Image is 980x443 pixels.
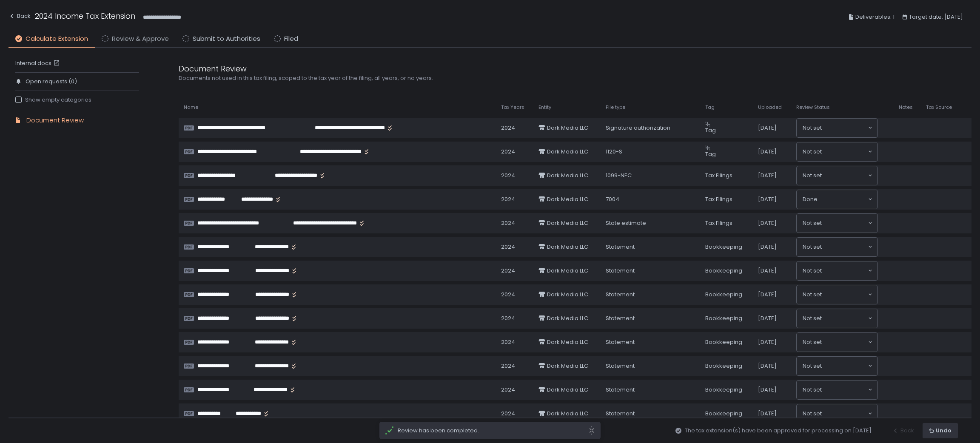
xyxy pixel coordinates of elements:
[606,104,625,111] span: File type
[899,104,913,111] span: Notes
[926,104,952,111] span: Tax Source
[822,338,867,346] input: Search for option
[26,34,88,44] span: Calculate Extension
[803,386,822,394] span: Not set
[797,190,877,209] div: Search for option
[758,124,777,132] span: [DATE]
[822,219,867,227] input: Search for option
[822,314,867,323] input: Search for option
[822,148,867,156] input: Search for option
[803,243,822,251] span: Not set
[923,423,958,438] button: Undo
[547,386,588,394] span: Dork Media LLC
[797,261,877,280] div: Search for option
[803,338,822,346] span: Not set
[547,243,588,251] span: Dork Media LLC
[822,171,867,180] input: Search for option
[758,148,777,156] span: [DATE]
[547,124,588,132] span: Dork Media LLC
[797,214,877,233] div: Search for option
[822,243,867,251] input: Search for option
[796,104,830,111] span: Review Status
[758,196,777,203] span: [DATE]
[758,410,777,417] span: [DATE]
[35,10,135,22] h1: 2024 Income Tax Extension
[822,409,867,418] input: Search for option
[822,267,867,275] input: Search for option
[758,386,777,394] span: [DATE]
[284,34,298,44] span: Filed
[9,10,31,24] button: Back
[797,381,877,399] div: Search for option
[705,150,716,158] span: Tag
[929,427,952,434] div: Undo
[758,104,782,111] span: Uploaded
[803,362,822,370] span: Not set
[547,338,588,346] span: Dork Media LLC
[758,172,777,179] span: [DATE]
[547,291,588,298] span: Dork Media LLC
[758,267,777,275] span: [DATE]
[855,12,895,22] span: Deliverables: 1
[803,124,822,132] span: Not set
[547,410,588,417] span: Dork Media LLC
[547,172,588,179] span: Dork Media LLC
[758,243,777,251] span: [DATE]
[822,386,867,394] input: Search for option
[15,60,62,67] a: Internal docs
[758,362,777,370] span: [DATE]
[758,315,777,322] span: [DATE]
[797,285,877,304] div: Search for option
[822,290,867,299] input: Search for option
[547,196,588,203] span: Dork Media LLC
[547,362,588,370] span: Dork Media LLC
[803,314,822,323] span: Not set
[758,219,777,227] span: [DATE]
[758,291,777,298] span: [DATE]
[803,409,822,418] span: Not set
[588,426,595,435] svg: close
[547,148,588,156] span: Dork Media LLC
[179,74,587,82] div: Documents not used in this tax filing, scoped to the tax year of the filing, all years, or no years.
[797,238,877,256] div: Search for option
[547,219,588,227] span: Dork Media LLC
[797,142,877,161] div: Search for option
[547,267,588,275] span: Dork Media LLC
[797,333,877,352] div: Search for option
[797,357,877,375] div: Search for option
[797,119,877,137] div: Search for option
[797,404,877,423] div: Search for option
[803,195,818,204] span: Done
[803,290,822,299] span: Not set
[26,78,77,85] span: Open requests (0)
[803,267,822,275] span: Not set
[9,11,31,21] div: Back
[803,171,822,180] span: Not set
[909,12,963,22] span: Target date: [DATE]
[822,362,867,370] input: Search for option
[822,124,867,132] input: Search for option
[797,309,877,328] div: Search for option
[705,104,715,111] span: Tag
[26,116,84,125] div: Document Review
[803,219,822,227] span: Not set
[758,338,777,346] span: [DATE]
[398,427,588,434] span: Review has been completed.
[179,63,587,74] div: Document Review
[112,34,169,44] span: Review & Approve
[184,104,198,111] span: Name
[547,315,588,322] span: Dork Media LLC
[538,104,551,111] span: Entity
[797,166,877,185] div: Search for option
[705,126,716,134] span: Tag
[501,104,524,111] span: Tax Years
[685,427,872,434] span: The tax extension(s) have been approved for processing on [DATE]
[818,195,867,204] input: Search for option
[803,148,822,156] span: Not set
[193,34,260,44] span: Submit to Authorities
